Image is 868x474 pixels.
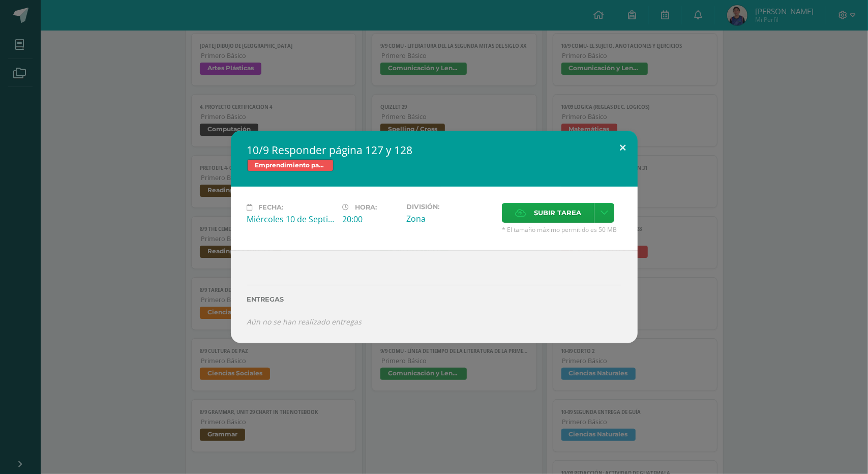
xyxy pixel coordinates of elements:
[247,317,362,327] i: Aún no se han realizado entregas
[247,143,621,157] h2: 10/9 Responder página 127 y 128
[609,131,638,165] button: Close (Esc)
[259,203,284,211] span: Fecha:
[343,214,398,225] div: 20:00
[502,225,621,234] span: * El tamaño máximo permitido es 50 MB
[355,203,377,211] span: Hora:
[247,295,621,303] label: Entregas
[247,214,335,225] div: Miércoles 10 de Septiembre
[406,213,494,224] div: Zona
[406,203,494,211] label: División:
[534,203,581,222] span: Subir tarea
[247,159,334,171] span: Emprendimiento para la productividad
